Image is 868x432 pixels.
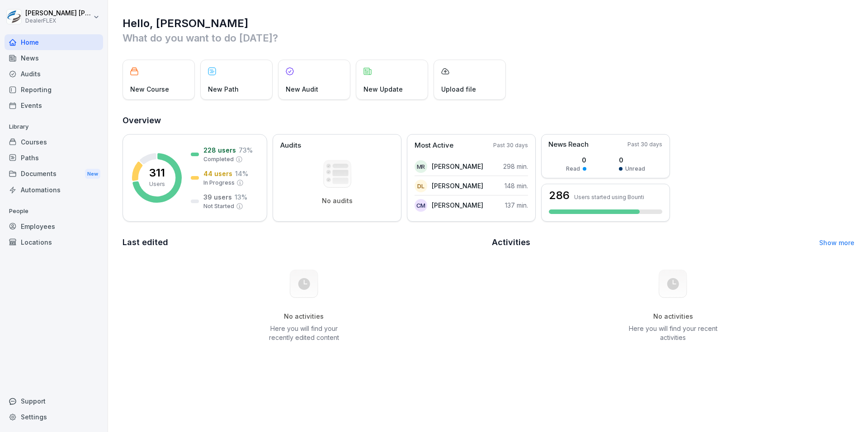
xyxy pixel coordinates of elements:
a: Courses [5,134,103,150]
p: 228 users [203,145,236,155]
div: MR [415,160,427,173]
p: Users started using Bounti [574,194,644,200]
a: Home [5,34,103,50]
a: Paths [5,150,103,166]
p: [PERSON_NAME] [PERSON_NAME] [25,9,91,17]
p: New Update [363,84,403,94]
p: Upload file [441,84,476,94]
p: 137 min. [505,200,528,210]
p: 0 [566,155,586,165]
p: New Audit [286,84,318,94]
p: 39 users [203,192,232,202]
p: Users [149,180,165,188]
p: Library [5,120,103,134]
a: Audits [5,66,103,82]
div: New [85,169,100,179]
p: [PERSON_NAME] [432,162,483,171]
h3: 286 [549,190,570,201]
a: Employees [5,218,103,234]
p: News Reach [548,139,589,150]
p: What do you want to do [DATE]? [123,31,854,45]
p: 298 min. [503,162,528,171]
p: [PERSON_NAME] [432,200,483,210]
p: No audits [322,197,353,205]
p: Past 30 days [493,141,528,149]
p: 73 % [239,145,253,155]
p: [PERSON_NAME] [432,181,483,190]
div: Documents [5,166,103,182]
a: Events [5,98,103,113]
p: New Path [208,84,239,94]
p: New Course [130,84,169,94]
p: Here you will find your recently edited content [258,324,349,342]
a: DocumentsNew [5,166,103,182]
p: In Progress [203,179,235,187]
h5: No activities [627,312,719,321]
p: Here you will find your recent activities [627,324,719,342]
p: 13 % [235,192,247,202]
p: Past 30 days [627,140,662,149]
h2: Activities [492,236,530,249]
p: Completed [203,155,234,163]
div: Support [5,393,103,409]
h2: Overview [123,114,854,127]
p: 0 [619,155,645,165]
div: CM [415,199,427,212]
a: Reporting [5,82,103,98]
p: 311 [149,167,165,178]
p: Audits [280,140,301,151]
h2: Last edited [123,236,486,249]
p: Most Active [415,140,453,151]
a: Locations [5,234,103,250]
p: 14 % [235,169,248,178]
a: Settings [5,409,103,425]
div: DL [415,180,427,192]
p: Not Started [203,202,234,210]
a: News [5,50,103,66]
p: Unread [625,165,645,173]
a: Show more [819,239,854,246]
p: Read [566,165,580,173]
p: 44 users [203,169,232,178]
h1: Hello, [PERSON_NAME] [123,16,854,31]
p: People [5,204,103,218]
a: Automations [5,182,103,198]
p: 148 min. [505,181,528,190]
h5: No activities [258,312,349,321]
p: DealerFLEX [25,18,91,24]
